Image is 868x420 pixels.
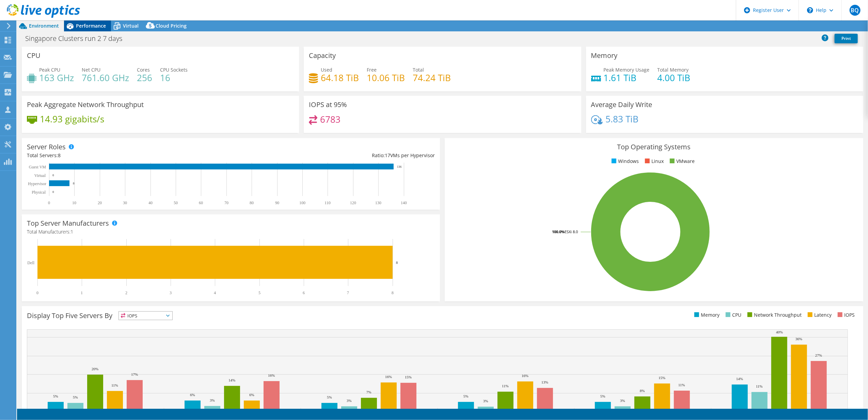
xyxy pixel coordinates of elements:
text: 130 [375,200,381,205]
text: 30 [123,200,127,205]
text: 16% [522,374,528,378]
text: 11% [756,384,763,388]
div: Total Servers: [27,152,231,159]
text: 11% [111,383,118,387]
text: 5% [73,395,78,399]
span: Cores [137,66,150,73]
text: 6 [303,290,305,295]
text: 3% [347,399,352,403]
svg: \n [807,7,813,13]
text: 5% [327,395,332,399]
li: Network Throughput [746,311,802,319]
span: 1 [70,228,73,235]
span: Virtual [123,22,139,29]
text: 7% [366,390,372,394]
span: Cloud Pricing [156,22,187,29]
text: 50 [174,200,178,205]
text: 3% [210,398,215,402]
text: Physical [32,190,46,195]
text: 13% [541,380,548,384]
span: Net CPU [82,66,100,73]
li: Linux [643,157,664,165]
text: 0 [36,290,38,295]
h1: Singapore Clusters run 2 7 days [22,35,133,42]
text: 110 [325,200,331,205]
text: 140 [401,200,407,205]
li: IOPS [836,311,855,319]
h4: 14.93 gigabits/s [40,115,104,123]
h3: Top Server Manufacturers [27,220,109,227]
text: Dell [27,260,34,265]
span: IOPS [119,312,172,320]
h3: CPU [27,52,41,59]
li: Windows [610,157,639,165]
text: 120 [350,200,356,205]
text: Virtual [34,173,46,178]
li: Memory [693,311,720,319]
span: Total Memory [658,66,689,73]
h3: Average Daily Write [591,101,652,108]
h3: IOPS at 95% [309,101,347,108]
h4: 256 [137,74,152,81]
h4: 761.60 GHz [82,74,129,81]
text: 8 [396,260,398,265]
text: 10 [72,200,76,205]
h4: 6783 [320,116,341,123]
text: 27% [815,353,822,357]
h4: 163 GHz [39,74,74,81]
text: Hypervisor [28,181,46,186]
span: 8 [58,152,61,159]
text: 4 [214,290,216,295]
h3: Server Roles [27,143,66,151]
text: 16% [268,373,275,377]
h4: 16 [160,74,188,81]
text: 8% [640,389,645,393]
text: 0 [48,200,50,205]
text: 14% [736,377,743,381]
span: BQ [850,5,861,16]
span: CPU Sockets [160,66,188,73]
text: 80 [250,200,254,205]
text: 5% [600,394,605,398]
tspan: ESXi 8.0 [565,229,578,234]
text: 60 [199,200,203,205]
h4: 64.18 TiB [321,74,359,81]
h4: 74.24 TiB [413,74,451,81]
h3: Top Operating Systems [450,143,858,151]
text: Guest VM [29,165,46,169]
li: CPU [724,311,741,319]
li: VMware [668,157,695,165]
text: 1 [81,290,83,295]
text: 40 [148,200,153,205]
tspan: 100.0% [552,229,565,234]
text: 20 [98,200,102,205]
span: Used [321,66,332,73]
a: Print [835,34,858,43]
text: 70 [224,200,228,205]
text: 15% [659,376,665,380]
span: Environment [29,22,59,29]
text: 100 [299,200,305,205]
h4: 4.00 TiB [658,74,691,81]
text: 20% [92,367,98,371]
text: 15% [405,375,412,379]
text: 0 [52,174,54,177]
span: Peak Memory Usage [604,66,650,73]
div: Ratio: VMs per Hypervisor [231,152,435,159]
text: 11% [678,383,685,387]
text: 8 [392,290,394,295]
h3: Peak Aggregate Network Throughput [27,101,144,108]
text: 6% [249,393,254,397]
span: Peak CPU [39,66,60,73]
text: 5% [53,394,58,398]
h4: 10.06 TiB [367,74,405,81]
span: 17 [385,152,390,159]
text: 8 [73,182,75,185]
text: 7 [347,290,349,295]
text: 3% [483,399,488,403]
text: 5% [463,394,469,398]
text: 5 [258,290,261,295]
text: 3 [170,290,172,295]
li: Latency [806,311,832,319]
text: 90 [275,200,279,205]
